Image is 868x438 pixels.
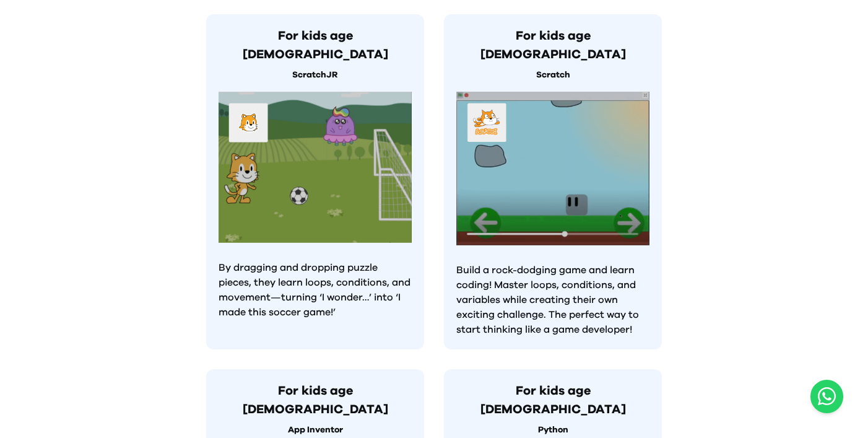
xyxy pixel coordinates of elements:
p: Build a rock-dodging game and learn coding! Master loops, conditions, and variables while creatin... [456,263,649,337]
p: App Inventor [219,424,412,437]
img: Kids learning to code [456,92,649,245]
p: Python [456,424,649,437]
h3: For kids age [DEMOGRAPHIC_DATA] [456,27,649,64]
button: Open WhatsApp chat [810,380,843,413]
h3: For kids age [DEMOGRAPHIC_DATA] [219,27,412,64]
img: Kids learning to code [219,92,412,243]
p: ScratchJR [219,69,412,82]
p: Scratch [456,69,649,82]
a: Chat with us on WhatsApp [810,380,843,413]
h3: For kids age [DEMOGRAPHIC_DATA] [219,382,412,419]
h3: For kids age [DEMOGRAPHIC_DATA] [456,382,649,419]
p: By dragging and dropping puzzle pieces, they learn loops, conditions, and movement—turning ‘I won... [219,260,412,320]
